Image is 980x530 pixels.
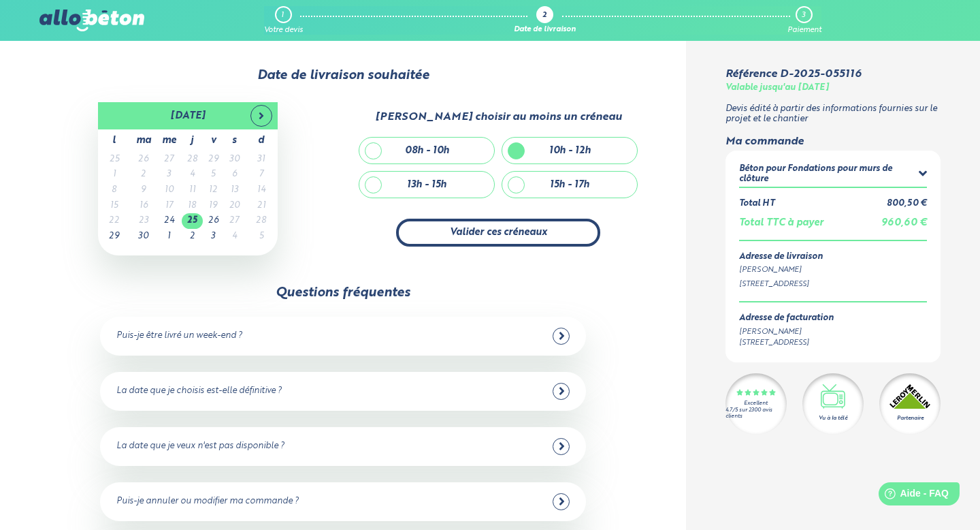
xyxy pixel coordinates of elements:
[157,152,182,168] td: 27
[182,152,203,168] td: 28
[98,183,131,198] td: 8
[157,183,182,198] td: 10
[131,229,157,245] td: 30
[787,26,821,35] div: Paiement
[116,386,282,396] div: La date que je choisis est-elle définitive ?
[224,129,245,152] th: s
[739,337,834,349] div: [STREET_ADDRESS]
[725,83,829,93] div: Valable jusqu'au [DATE]
[245,129,278,152] th: d
[224,198,245,214] td: 20
[131,167,157,183] td: 2
[281,11,284,20] div: 1
[887,199,927,209] div: 800,50 €
[739,164,928,187] summary: Béton pour Fondations pour murs de clôture
[550,179,589,191] div: 15h - 17h
[245,229,278,245] td: 5
[549,145,591,157] div: 10h - 12h
[98,167,131,183] td: 1
[116,497,299,507] div: Puis-je annuler ou modifier ma commande ?
[881,218,927,228] span: 960,60 €
[897,414,924,422] div: Partenaire
[157,198,182,214] td: 17
[131,198,157,214] td: 16
[739,252,928,262] div: Adresse de livraison
[224,213,245,229] td: 27
[224,229,245,245] td: 4
[276,285,410,300] div: Questions fréquentes
[182,198,203,214] td: 18
[245,183,278,198] td: 14
[203,129,224,152] th: v
[131,129,157,152] th: ma
[224,183,245,198] td: 13
[98,198,131,214] td: 15
[245,167,278,183] td: 7
[116,441,284,452] div: La date que je veux n'est pas disponible ?
[203,229,224,245] td: 3
[203,167,224,183] td: 5
[39,68,647,83] div: Date de livraison souhaitée
[98,229,131,245] td: 29
[39,10,144,31] img: allobéton
[224,167,245,183] td: 6
[787,6,821,35] a: 3 Paiement
[98,213,131,229] td: 22
[407,179,446,191] div: 13h - 15h
[131,213,157,229] td: 23
[725,104,941,124] p: Devis édité à partir des informations fournies sur le projet et le chantier
[203,198,224,214] td: 19
[739,326,834,338] div: [PERSON_NAME]
[739,164,919,184] div: Béton pour Fondations pour murs de clôture
[131,102,245,129] th: [DATE]
[264,26,303,35] div: Votre devis
[739,264,928,276] div: [PERSON_NAME]
[98,152,131,168] td: 25
[203,152,224,168] td: 29
[514,26,576,35] div: Date de livraison
[739,313,834,324] div: Adresse de facturation
[375,111,622,123] div: [PERSON_NAME] choisir au moins un créneau
[131,183,157,198] td: 9
[542,12,546,20] div: 2
[725,136,941,148] div: Ma commande
[819,414,847,422] div: Vu à la télé
[739,199,774,209] div: Total HT
[245,152,278,168] td: 31
[182,213,203,229] td: 25
[203,213,224,229] td: 26
[116,331,242,341] div: Puis-je être livré un week-end ?
[264,6,303,35] a: 1 Votre devis
[203,183,224,198] td: 12
[245,198,278,214] td: 21
[245,213,278,229] td: 28
[182,183,203,198] td: 11
[157,213,182,229] td: 24
[725,68,861,80] div: Référence D-2025-055116
[182,129,203,152] th: j
[131,152,157,168] td: 26
[739,217,823,229] div: Total TTC à payer
[859,477,965,515] iframe: Help widget launcher
[224,152,245,168] td: 30
[739,279,928,290] div: [STREET_ADDRESS]
[98,129,131,152] th: l
[405,145,449,157] div: 08h - 10h
[744,401,768,407] div: Excellent
[157,167,182,183] td: 3
[182,167,203,183] td: 4
[157,129,182,152] th: me
[157,229,182,245] td: 1
[514,6,576,35] a: 2 Date de livraison
[396,219,600,247] button: Valider ces créneaux
[182,229,203,245] td: 2
[725,407,787,420] div: 4.7/5 sur 2300 avis clients
[802,11,805,20] div: 3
